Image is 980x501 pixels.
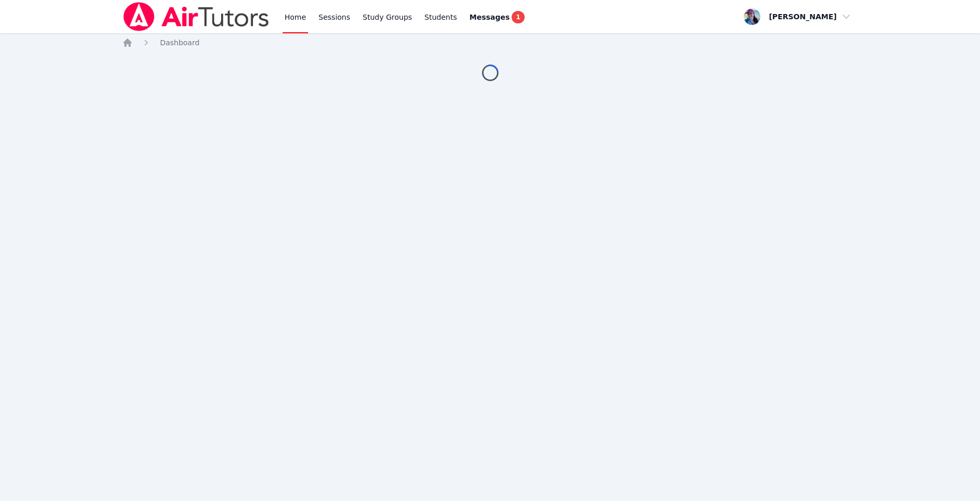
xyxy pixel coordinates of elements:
[122,37,857,48] nav: Breadcrumb
[160,38,199,47] span: Dashboard
[512,11,524,23] span: 1
[122,2,270,31] img: Air Tutors
[160,37,199,48] a: Dashboard
[469,12,510,22] span: Messages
